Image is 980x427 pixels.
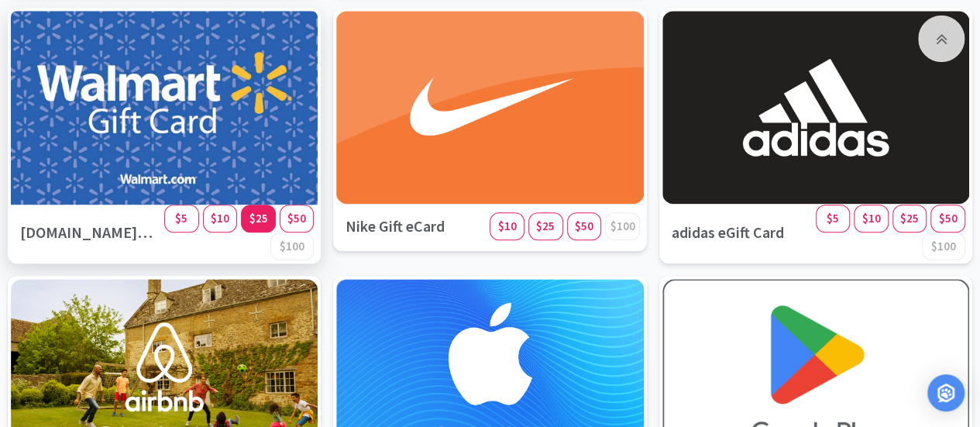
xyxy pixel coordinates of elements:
[211,211,229,226] span: $10
[827,211,839,226] span: $5
[11,211,164,254] h3: [DOMAIN_NAME] eGift Card
[900,211,919,226] span: $25
[280,239,304,253] span: $100
[498,219,517,233] span: $10
[175,211,187,226] span: $5
[927,374,965,412] div: Open Intercom Messenger
[662,211,816,254] h3: adidas eGift Card
[287,211,306,226] span: $50
[610,219,634,233] span: $100
[862,211,881,226] span: $10
[249,211,268,226] span: $25
[931,239,956,253] span: $100
[536,219,555,233] span: $25
[939,211,958,226] span: $50
[575,219,593,233] span: $50
[336,205,490,248] h3: Nike Gift eCard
